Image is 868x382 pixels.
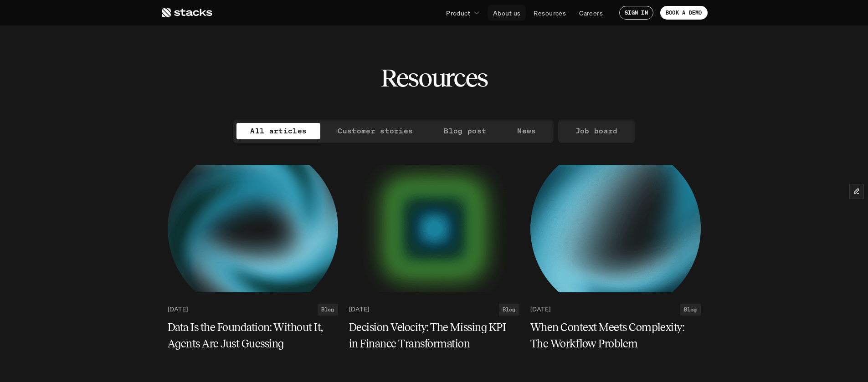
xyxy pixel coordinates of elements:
[168,304,338,316] a: [DATE]Blog
[562,123,632,139] a: Job board
[530,306,550,313] p: [DATE]
[530,319,701,352] a: When Context Meets Complexity: The Workflow Problem
[619,6,653,20] a: SIGN IN
[575,124,618,138] p: Job board
[338,124,413,138] p: Customer stories
[430,123,500,139] a: Blog post
[324,123,426,139] a: Customer stories
[168,319,327,352] h5: Data Is the Foundation: Without It, Agents Are Just Guessing
[349,319,519,352] a: Decision Velocity: The Missing KPI in Finance Transformation
[530,304,701,316] a: [DATE]Blog
[666,10,702,16] p: BOOK A DEMO
[250,124,307,138] p: All articles
[534,8,566,18] p: Resources
[625,10,648,16] p: SIGN IN
[684,306,697,313] h2: Blog
[137,41,176,48] a: Privacy Policy
[380,64,488,92] h2: Resources
[850,184,863,198] button: Edit Framer Content
[493,8,520,18] p: About us
[236,123,320,139] a: All articles
[349,306,369,313] p: [DATE]
[530,319,690,352] h5: When Context Meets Complexity: The Workflow Problem
[349,304,519,316] a: [DATE]Blog
[528,5,571,21] a: Resources
[660,6,708,20] a: BOOK A DEMO
[321,306,334,313] h2: Blog
[349,319,508,352] h5: Decision Velocity: The Missing KPI in Finance Transformation
[579,8,603,18] p: Careers
[444,124,486,138] p: Blog post
[488,5,526,21] a: About us
[446,8,470,18] p: Product
[168,319,338,352] a: Data Is the Foundation: Without It, Agents Are Just Guessing
[574,5,608,21] a: Careers
[168,306,188,313] p: [DATE]
[503,123,550,139] a: News
[503,306,516,313] h2: Blog
[517,124,536,138] p: News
